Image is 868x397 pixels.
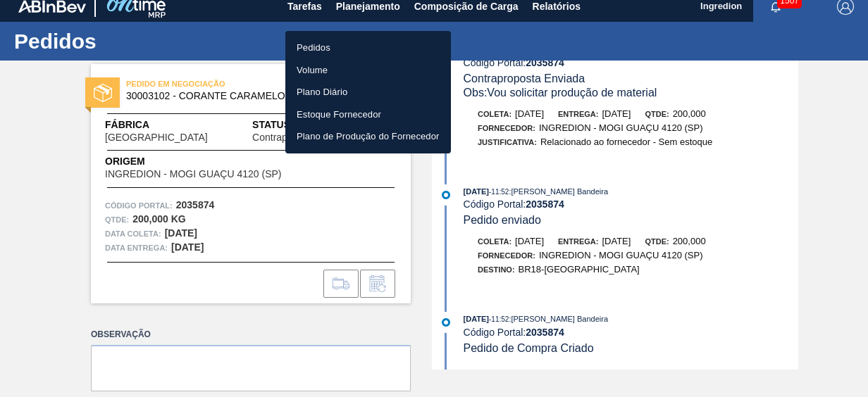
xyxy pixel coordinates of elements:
a: Pedidos [285,37,451,59]
a: Estoque Fornecedor [285,103,451,126]
a: Plano Diário [285,81,451,103]
a: Volume [285,59,451,82]
a: Plano de Produção do Fornecedor [285,125,451,148]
